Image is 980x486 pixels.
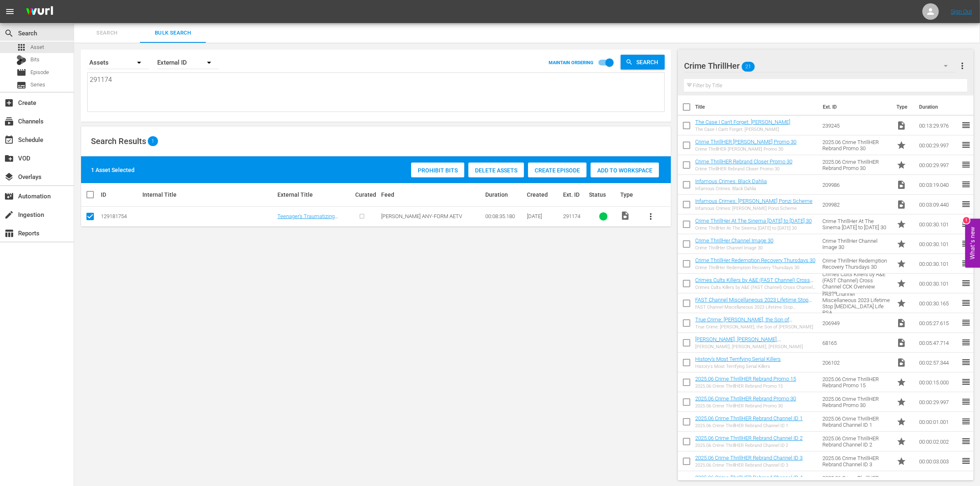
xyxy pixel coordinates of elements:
[16,80,26,90] span: Series
[646,212,656,221] span: more_vert
[695,305,815,310] div: FAST Channel Miscellaneous 2023 Lifetime Stop [MEDICAL_DATA] Life PSA
[695,127,790,132] div: The Case I Can't Forget: [PERSON_NAME]
[819,392,893,412] td: 2025.06 Crime ThrillHER Rebrand Promo 30
[916,274,961,293] td: 00:00:30.101
[916,451,961,471] td: 00:00:03.003
[20,2,59,21] img: ans4CAIJ8jUAAAAAAAAAAAAAAAAAAAAAAAAgQb4GAAAAAAAAAAAAAAAAAAAAAAAAJMjXAAAAAAAAAAAAAAAAAAAAAAAAgAT5G...
[957,61,967,71] span: more_vert
[695,237,773,244] a: Crime ThrillHer Channel Image 30
[896,318,906,328] span: Video
[951,8,972,15] a: Sign Out
[819,155,893,175] td: 2025.06 Crime ThrillHER Rebrand Promo 30
[695,206,812,211] div: Infamous Crimes: [PERSON_NAME] Ponzi Scheme
[695,403,796,409] div: 2025.06 Crime ThrillHER Rebrand Promo 30
[145,28,201,38] span: Bulk Search
[4,135,14,145] span: Schedule
[819,313,893,333] td: 206949
[4,228,14,238] span: Reports
[896,476,906,486] span: Promo
[101,191,140,198] div: ID
[961,258,971,268] span: reorder
[4,210,14,220] span: Ingestion
[16,55,26,65] div: Bits
[961,239,971,249] span: reorder
[961,416,971,426] span: reorder
[896,200,906,209] span: Video
[30,81,45,89] span: Series
[148,138,158,144] span: 1
[4,172,14,182] span: Overlays
[961,337,971,347] span: reorder
[695,119,790,125] a: The Case I Can't Forget: [PERSON_NAME]
[896,219,906,229] span: Promo
[916,175,961,195] td: 00:03:19.040
[90,75,664,112] textarea: 291174
[695,415,803,421] a: 2025.06 Crime ThrillHER Rebrand Channel ID 1
[4,116,14,126] span: Channels
[819,451,893,471] td: 2025.06 Crime ThrillHER Rebrand Channel ID 3
[101,213,140,219] div: 129181754
[621,55,665,70] button: Search
[695,435,803,441] a: 2025.06 Crime ThrillHER Rebrand Channel ID 2
[277,191,353,198] div: External Title
[819,353,893,372] td: 206102
[695,146,796,152] div: Crime ThrillHER [PERSON_NAME] Promo 30
[963,217,970,223] div: 1
[695,316,792,329] a: True Crime: [PERSON_NAME], the Son of [PERSON_NAME]
[961,298,971,308] span: reorder
[961,160,971,170] span: reorder
[563,191,587,198] div: Ext. ID
[695,265,815,270] div: Crime ThrillHer Redemption Recovery Thursdays 30
[896,279,906,288] span: Promo
[961,318,971,328] span: reorder
[896,298,906,308] span: Promo
[695,395,796,402] a: 2025.06 Crime ThrillHER Rebrand Promo 30
[892,95,914,119] th: Type
[961,278,971,288] span: reorder
[818,95,892,119] th: Ext. ID
[819,333,893,353] td: 68165
[589,191,618,198] div: Status
[916,195,961,214] td: 00:03:09.440
[819,432,893,451] td: 2025.06 Crime ThrillHER Rebrand Channel ID 2
[468,163,524,177] button: Delete Assets
[527,191,561,198] div: Created
[563,213,580,219] span: 291174
[157,51,219,74] div: External ID
[695,455,803,461] a: 2025.06 Crime ThrillHER Rebrand Channel ID 3
[819,293,893,313] td: FAST Channel Miscellaneous 2023 Lifetime Stop [MEDICAL_DATA] Life PSA
[896,180,906,190] span: Video
[87,51,149,74] div: Assets
[620,211,630,221] span: Video
[695,198,812,204] a: Infamous Crimes: [PERSON_NAME] Ponzi Scheme
[896,121,906,130] span: Video
[528,167,587,174] span: Create Episode
[916,353,961,372] td: 00:02:57.344
[485,213,524,219] div: 00:08:35.180
[695,423,803,428] div: 2025.06 Crime ThrillHER Rebrand Channel ID 1
[961,397,971,407] span: reorder
[355,191,379,198] div: Curated
[914,95,964,119] th: Duration
[961,436,971,446] span: reorder
[695,443,803,448] div: 2025.06 Crime ThrillHER Rebrand Channel ID 2
[620,191,638,198] div: Type
[916,333,961,353] td: 00:05:47.714
[528,163,587,177] button: Create Episode
[695,336,781,349] a: [PERSON_NAME], [PERSON_NAME], [PERSON_NAME]
[549,60,594,65] p: MAINTAIN ORDERING
[896,417,906,427] span: Promo
[695,245,773,251] div: Crime ThrillHer Channel Image 30
[30,68,49,77] span: Episode
[916,214,961,234] td: 00:00:30.101
[957,56,967,76] button: more_vert
[819,175,893,195] td: 209986
[819,372,893,392] td: 2025.06 Crime ThrillHER Rebrand Promo 15
[695,376,796,382] a: 2025.06 Crime ThrillHER Rebrand Promo 15
[961,120,971,130] span: reorder
[142,191,275,198] div: Internal Title
[695,384,796,389] div: 2025.06 Crime ThrillHER Rebrand Promo 15
[896,358,906,367] span: Video
[277,213,338,232] a: Teenager's Traumatizing Abduction Leaves Lasting Impact
[5,7,15,16] span: menu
